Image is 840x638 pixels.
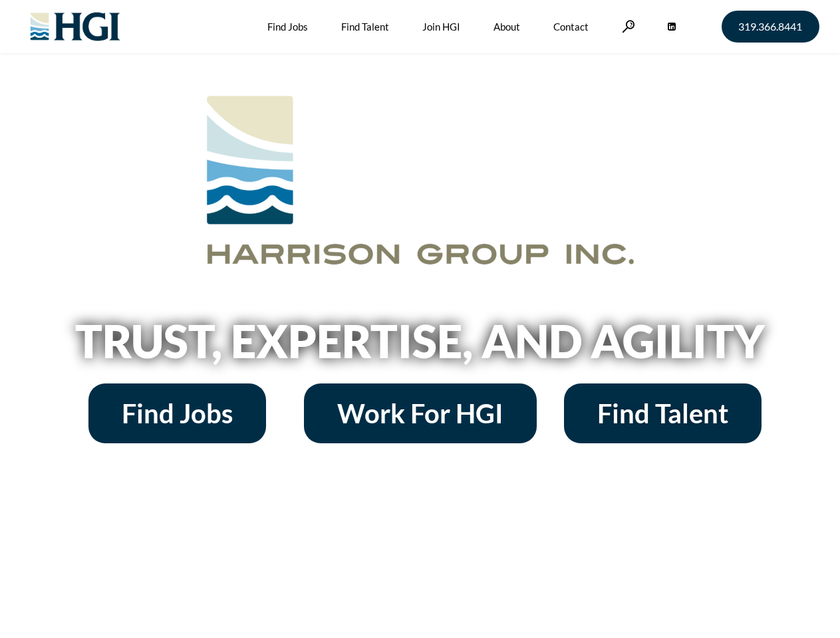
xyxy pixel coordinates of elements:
span: 319.366.8441 [738,21,802,32]
span: Find Jobs [122,400,233,427]
a: Search [622,20,635,33]
span: Find Talent [597,400,728,427]
a: Find Jobs [88,383,266,443]
h2: Trust, Expertise, and Agility [41,318,799,364]
a: Find Talent [564,383,762,443]
a: Work For HGI [304,383,537,443]
a: 319.366.8441 [722,11,819,43]
span: Work For HGI [337,400,503,427]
